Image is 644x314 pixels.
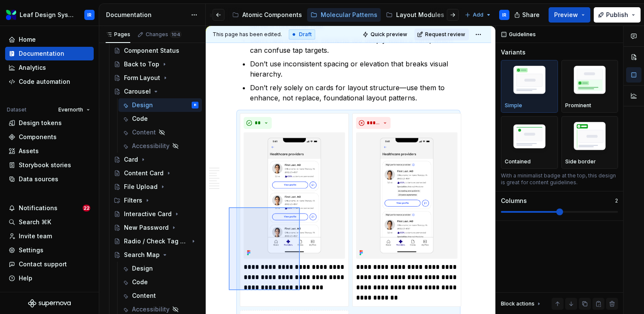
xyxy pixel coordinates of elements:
a: DesignIR [118,98,202,112]
div: IR [502,11,506,18]
div: Analytics [19,63,46,72]
div: Dataset [7,106,26,113]
div: Home [19,35,36,44]
button: Evernorth [55,104,94,116]
div: File Upload [124,183,158,191]
span: 22 [83,205,90,211]
div: Code [132,114,148,123]
button: Share [510,7,545,23]
a: Molecular Patterns [307,8,381,22]
div: IR [194,101,196,109]
div: Notifications [19,204,57,212]
button: Leaf Design SystemIR [2,6,97,24]
a: Atomic Components [229,8,305,22]
div: Leaf Design System [20,11,74,19]
div: Search ⌘K [19,218,51,226]
div: Search Map [124,251,160,259]
div: Pages [106,31,130,38]
div: Interactive Card [124,210,172,218]
div: Content [132,128,156,137]
a: Design tokens [5,116,94,130]
img: placeholder [505,63,554,100]
a: Code [118,112,202,126]
a: Search Map [110,248,202,262]
div: Contact support [19,260,67,268]
img: placeholder [565,119,615,156]
div: Storybook stories [19,161,71,169]
a: Card [110,153,202,166]
a: Data sources [5,172,94,186]
a: Interactive Card [110,207,202,221]
div: Block actions [501,300,535,307]
p: Contained [505,158,531,165]
a: New Password [110,221,202,234]
span: Add [473,11,483,18]
a: Documentation [5,47,94,60]
button: Publish [594,7,641,23]
div: Content Card [124,169,164,177]
button: Help [5,271,94,285]
button: Notifications22 [5,201,94,215]
div: Carousel [124,87,151,96]
a: Form Layout [110,71,202,85]
a: Radio / Check Tag Group [110,234,202,248]
a: Design [118,262,202,275]
a: Assets [5,144,94,158]
div: Filters [124,196,142,205]
div: Card [124,155,138,164]
a: Accessibility [118,139,202,153]
img: placeholder [565,63,615,100]
button: placeholderSide border [561,116,618,169]
div: Form Layout [124,74,160,82]
img: placeholder [505,121,554,154]
div: Accessibility [132,305,170,314]
a: Settings [5,243,94,257]
a: Components [5,130,94,144]
img: 6e787e26-f4c0-4230-8924-624fe4a2d214.png [6,10,16,20]
div: Back to Top [124,60,159,69]
span: Preview [554,11,578,19]
div: Layout Modules [396,11,444,19]
div: Documentation [106,11,187,19]
div: Molecular Patterns [321,11,377,19]
p: 2 [615,197,618,204]
a: Content [118,126,202,139]
div: Settings [19,246,43,254]
div: Atomic Components [242,11,302,19]
p: Side border [565,158,596,165]
div: Content [132,291,156,300]
div: Data sources [19,175,58,183]
div: Filters [110,194,202,207]
a: Carousel [110,85,202,98]
a: Analytics [5,61,94,74]
a: Layout Modules [382,8,448,22]
span: 104 [170,31,181,38]
button: Contact support [5,257,94,271]
a: Back to Top [110,57,202,71]
div: Invite team [19,232,52,240]
p: Prominent [565,102,591,109]
a: Content [118,289,202,303]
svg: Supernova Logo [28,299,71,308]
div: Code [132,278,148,286]
div: Assets [19,147,39,155]
div: Block actions [501,298,542,310]
div: Accessibility [132,142,170,150]
a: Home [5,33,94,46]
a: Code [118,275,202,289]
div: Variants [501,48,526,57]
div: Component Status [124,46,179,55]
span: Share [522,11,540,19]
a: File Upload [110,180,202,194]
button: Search ⌘K [5,215,94,229]
div: Components [19,133,57,141]
div: New Password [124,223,169,232]
div: Radio / Check Tag Group [124,237,188,245]
span: Publish [606,11,628,19]
button: Preview [549,7,590,23]
div: Design tokens [19,119,62,127]
button: placeholderContained [501,116,558,169]
div: Documentation [19,49,64,58]
a: Storybook stories [5,158,94,172]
